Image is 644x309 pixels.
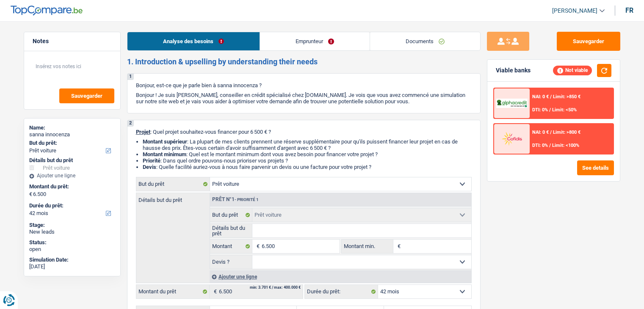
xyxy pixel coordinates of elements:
[557,32,620,51] button: Sauvegarder
[235,197,259,202] span: - Priorité 1
[29,246,115,253] div: open
[143,151,186,157] strong: Montant minimum
[29,131,115,138] div: sanna innocenza
[552,7,597,14] span: [PERSON_NAME]
[143,164,156,170] span: Devis
[577,160,614,175] button: See details
[210,285,219,298] span: €
[136,177,210,191] label: But du prêt
[342,240,393,253] label: Montant min.
[29,229,115,235] div: New leads
[260,32,370,50] a: Emprunteur
[143,138,472,151] li: : La plupart de mes clients prennent une réserve supplémentaire pour qu'ils puissent financer leu...
[496,67,531,74] div: Viable banks
[29,191,32,198] span: €
[252,240,262,253] span: €
[136,129,472,135] p: : Quel projet souhaitez-vous financer pour 6 500 € ?
[552,143,579,148] span: Limit: <100%
[549,107,551,113] span: /
[549,143,551,148] span: /
[553,66,592,75] div: Not viable
[532,107,548,113] span: DTI: 0%
[29,239,115,246] div: Status:
[532,143,548,148] span: DTI: 0%
[71,93,102,99] span: Sauvegarder
[29,157,115,164] div: Détails but du prêt
[550,94,552,99] span: /
[370,32,480,50] a: Documents
[625,6,633,14] div: fr
[532,130,549,135] span: NAI: 0 €
[210,255,253,269] label: Devis ?
[127,120,134,127] div: 2
[305,285,378,298] label: Durée du prêt:
[33,38,112,45] h5: Notes
[29,202,113,209] label: Durée du prêt:
[136,193,210,203] label: Détails but du prêt
[29,183,113,190] label: Montant du prêt:
[143,157,160,164] strong: Priorité
[127,32,260,50] a: Analyse des besoins
[143,157,472,164] li: : Dans quel ordre pouvons-nous prioriser vos projets ?
[210,240,253,253] label: Montant
[143,151,472,157] li: : Quel est le montant minimum dont vous avez besoin pour financer votre projet ?
[545,4,605,18] a: [PERSON_NAME]
[496,99,528,108] img: AlphaCredit
[210,197,261,202] div: Prêt n°1
[136,82,472,88] p: Bonjour, est-ce que je parle bien à sanna innocenza ?
[127,74,134,80] div: 1
[29,140,113,146] label: But du prêt:
[11,6,83,16] img: TopCompare Logo
[553,130,580,135] span: Limit: >800 €
[210,224,253,237] label: Détails but du prêt
[532,94,549,99] span: NAI: 0 €
[59,88,114,103] button: Sauvegarder
[250,286,301,290] div: min: 3.701 € / max: 400.000 €
[143,138,187,145] strong: Montant supérieur
[29,173,115,179] div: Ajouter une ligne
[29,222,115,229] div: Stage:
[496,131,528,146] img: Cofidis
[29,124,115,131] div: Name:
[136,285,210,298] label: Montant du prêt
[29,257,115,263] div: Simulation Date:
[29,263,115,270] div: [DATE]
[552,107,577,113] span: Limit: <50%
[136,92,472,105] p: Bonjour ! Je suis [PERSON_NAME], conseiller en crédit spécialisé chez [DOMAIN_NAME]. Je vois que ...
[143,164,472,170] li: : Quelle facilité auriez-vous à nous faire parvenir un devis ou une facture pour votre projet ?
[210,270,471,283] div: Ajouter une ligne
[550,130,552,135] span: /
[127,57,481,66] h2: 1. Introduction & upselling by understanding their needs
[210,208,253,222] label: But du prêt
[553,94,580,99] span: Limit: >850 €
[136,129,150,135] span: Projet
[393,240,403,253] span: €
